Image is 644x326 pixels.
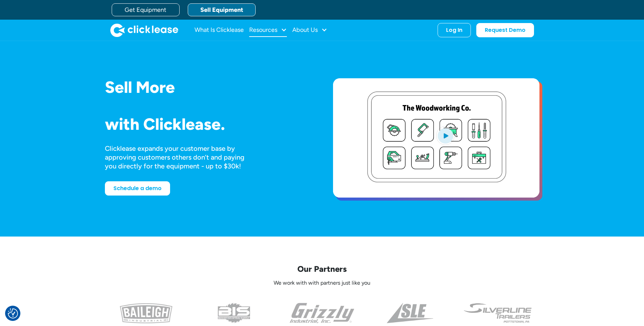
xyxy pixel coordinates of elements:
img: Clicklease logo [110,23,178,37]
img: a black and white photo of the side of a triangle [387,303,433,323]
img: the logo for beaver industrial supply [218,303,250,323]
p: Our Partners [105,264,539,274]
a: open lightbox [333,78,539,198]
div: Log In [446,27,462,34]
img: undefined [463,303,533,323]
img: the grizzly industrial inc logo [290,303,354,323]
h1: Sell More [105,78,311,96]
a: Schedule a demo [105,181,170,196]
p: We work with with partners just like you [105,280,539,287]
div: About Us [292,23,327,37]
img: Revisit consent button [8,308,18,319]
div: Resources [249,23,287,37]
a: Sell Equipment [188,3,256,16]
a: Get Equipment [112,3,180,16]
h1: with Clicklease. [105,115,311,133]
a: What Is Clicklease [195,23,244,37]
img: Blue play button logo on a light blue circular background [436,126,455,145]
img: baileigh logo [120,303,172,323]
div: Clicklease expands your customer base by approving customers others don’t and paying you directly... [105,144,257,170]
a: home [110,23,178,37]
a: Request Demo [476,23,534,37]
button: Consent Preferences [8,308,18,319]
